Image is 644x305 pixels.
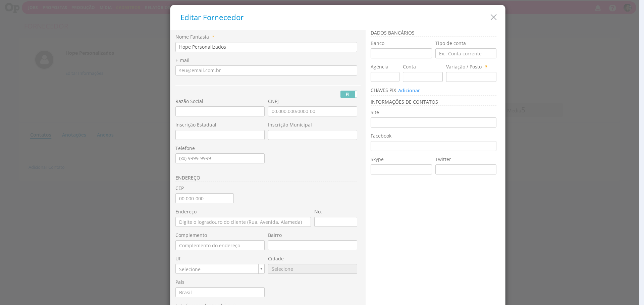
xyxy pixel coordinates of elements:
[435,156,451,163] label: Twitter
[175,145,195,152] label: Telefone
[175,175,357,182] h3: ENDEREÇO
[268,255,284,262] label: Cidade
[176,264,256,274] span: Selecione
[175,193,234,203] input: 00.000-000
[314,208,322,215] label: No.
[175,255,181,262] label: UF
[268,232,282,239] label: Bairro
[403,63,416,70] label: Conta
[371,63,388,70] label: Agência
[175,208,197,215] label: Endereço
[341,91,357,98] label: PJ
[398,87,420,94] button: Adicionar
[175,232,207,239] label: Complemento
[371,156,384,163] label: Skype
[175,240,265,250] input: Complemento do endereço
[268,264,357,274] input: Selecione
[175,98,203,105] label: Razão Social
[446,63,482,70] label: Variação / Posto
[175,279,184,286] label: País
[175,287,265,297] input: Brasil
[435,40,466,47] label: Tipo de conta
[175,217,311,227] input: Digite o logradouro do cliente (Rua, Avenida, Alameda)
[371,109,379,116] label: Site
[175,153,265,163] input: (xx) 9999-9999
[371,99,497,106] h3: Informações de Contatos
[371,30,497,37] h3: Dados bancários
[268,98,279,105] label: CNPJ
[210,34,214,40] span: Campo obrigatório
[371,40,384,47] label: Banco
[371,133,391,139] label: Facebook
[175,264,265,274] a: Selecione
[175,121,216,128] label: Inscrição Estadual
[175,34,209,40] label: Nome Fantasia
[175,185,184,192] label: CEP
[180,13,500,22] h5: Editar Fornecedor
[435,48,497,58] input: Ex.: Conta corrente
[268,106,357,116] input: 00.000.000/0000-00
[175,65,357,75] input: Informe um e-mail válido
[175,57,190,64] label: E-mail
[483,64,487,70] span: Utilize este campo para informar dados adicionais ou específicos para esta conta. Ex: 013 - Poupança
[268,121,312,128] label: Inscrição Municipal
[371,87,497,96] h3: Chaves PIX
